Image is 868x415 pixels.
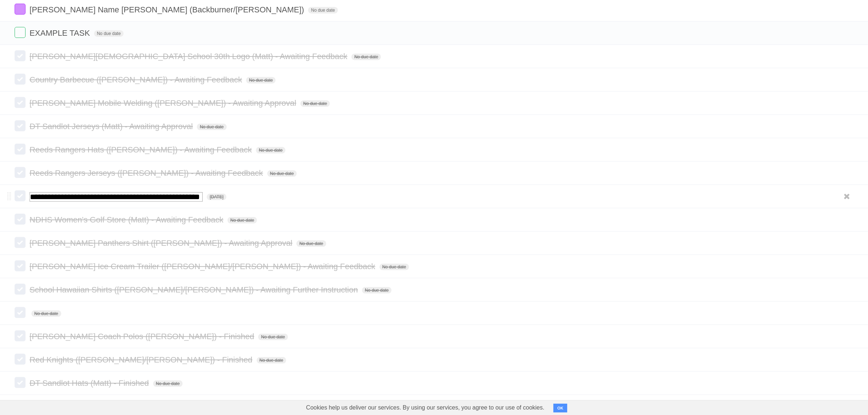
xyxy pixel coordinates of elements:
[15,354,26,365] label: Done
[15,190,26,201] label: Done
[246,77,276,84] span: No due date
[15,237,26,248] label: Done
[15,27,26,38] label: Done
[15,74,26,85] label: Done
[30,75,244,84] span: Country Barbecue ([PERSON_NAME]) - Awaiting Feedback
[553,404,568,412] button: OK
[30,355,254,364] span: Red Knights ([PERSON_NAME]/[PERSON_NAME]) - Finished
[257,357,286,364] span: No due date
[296,240,326,247] span: No due date
[351,54,381,60] span: No due date
[267,170,297,177] span: No due date
[15,260,26,271] label: Done
[308,7,338,13] span: No due date
[30,168,265,178] span: Reeds Rangers Jerseys ([PERSON_NAME]) - Awaiting Feedback
[299,400,552,415] span: Cookies help us deliver our services. By using our services, you agree to our use of cookies.
[30,379,151,388] span: DT Sandlot Hats (Matt) - Finished
[227,217,257,224] span: No due date
[15,167,26,178] label: Done
[30,262,377,271] span: [PERSON_NAME] Ice Cream Trailer ([PERSON_NAME]/[PERSON_NAME]) - Awaiting Feedback
[207,194,226,200] span: [DATE]
[258,334,288,340] span: No due date
[30,332,256,341] span: [PERSON_NAME] Coach Polos ([PERSON_NAME]) - Finished
[30,52,349,61] span: [PERSON_NAME][DEMOGRAPHIC_DATA] School 30th Logo (Matt) - Awaiting Feedback
[153,380,183,387] span: No due date
[30,238,294,248] span: [PERSON_NAME] Panthers Shirt ([PERSON_NAME]) - Awaiting Approval
[15,330,26,341] label: Done
[15,284,26,295] label: Done
[15,50,26,61] label: Done
[31,310,61,317] span: No due date
[379,264,409,270] span: No due date
[15,144,26,155] label: Done
[15,377,26,388] label: Done
[15,4,26,15] label: Done
[15,120,26,131] label: Done
[30,145,254,154] span: Reeds Rangers Hats ([PERSON_NAME]) - Awaiting Feedback
[300,100,330,107] span: No due date
[15,97,26,108] label: Done
[197,124,226,130] span: No due date
[30,5,306,14] span: [PERSON_NAME] Name [PERSON_NAME] (Backburner/[PERSON_NAME])
[15,214,26,225] label: Done
[30,215,225,224] span: NDHS Women's Golf Store (Matt) - Awaiting Feedback
[30,122,195,131] span: DT Sandlot Jerseys (Matt) - Awaiting Approval
[256,147,285,154] span: No due date
[30,285,360,294] span: School Hawaiian Shirts ([PERSON_NAME]/[PERSON_NAME]) - Awaiting Further Instruction
[15,307,26,318] label: Done
[30,98,298,108] span: [PERSON_NAME] Mobile Welding ([PERSON_NAME]) - Awaiting Approval
[30,28,92,38] span: EXAMPLE TASK
[94,30,124,37] span: No due date
[362,287,392,294] span: No due date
